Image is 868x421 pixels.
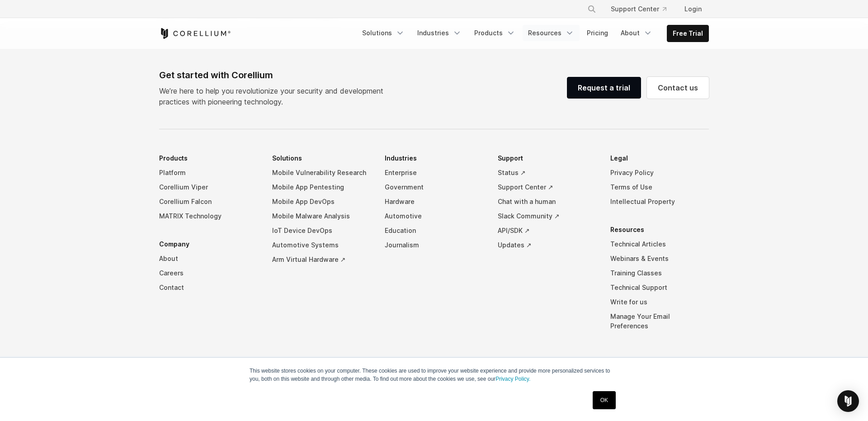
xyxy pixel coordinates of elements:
a: Mobile App DevOps [272,194,371,209]
a: Education [385,223,483,238]
a: Resources [523,25,580,41]
p: We’re here to help you revolutionize your security and development practices with pioneering tech... [159,85,391,107]
a: Updates ↗ [498,238,596,252]
a: OK [593,391,616,409]
a: Technical Articles [610,237,709,251]
a: Webinars & Events [610,251,709,266]
a: Chat with a human [498,194,596,209]
div: Navigation Menu [159,151,709,347]
a: Government [385,180,483,194]
a: API/SDK ↗ [498,223,596,238]
a: Login [677,1,709,17]
a: Arm Virtual Hardware ↗ [272,252,371,267]
div: Navigation Menu [576,1,709,17]
a: Free Trial [667,25,708,42]
a: Contact [159,280,258,295]
a: Corellium Home [159,28,231,39]
a: Technical Support [610,280,709,295]
a: Support Center ↗ [498,180,596,194]
a: Platform [159,166,258,180]
div: Open Intercom Messenger [837,390,859,412]
a: Industries [412,25,467,41]
a: Terms of Use [610,180,709,194]
div: Navigation Menu [357,25,709,42]
a: Enterprise [385,166,483,180]
a: Mobile App Pentesting [272,180,371,194]
a: Training Classes [610,266,709,280]
a: Slack Community ↗ [498,209,596,223]
a: Corellium Falcon [159,194,258,209]
a: About [615,25,658,41]
a: Automotive [385,209,483,223]
a: Support Center [604,1,674,17]
a: Automotive Systems [272,238,371,252]
a: Careers [159,266,258,280]
div: Get started with Corellium [159,68,391,82]
a: Hardware [385,194,483,209]
a: Status ↗ [498,166,596,180]
a: Privacy Policy [610,166,709,180]
a: Corellium Viper [159,180,258,194]
a: MATRIX Technology [159,209,258,223]
a: Contact us [647,77,709,99]
a: Mobile Vulnerability Research [272,166,371,180]
a: Solutions [357,25,410,41]
p: This website stores cookies on your computer. These cookies are used to improve your website expe... [250,367,618,383]
a: Mobile Malware Analysis [272,209,371,223]
button: Search [584,1,600,17]
a: Request a trial [567,77,641,99]
a: About [159,251,258,266]
a: Write for us [610,295,709,309]
a: Pricing [581,25,613,41]
a: Products [469,25,521,41]
a: Manage Your Email Preferences [610,309,709,333]
a: Privacy Policy. [495,376,530,382]
a: IoT Device DevOps [272,223,371,238]
a: Intellectual Property [610,194,709,209]
a: Journalism [385,238,483,252]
